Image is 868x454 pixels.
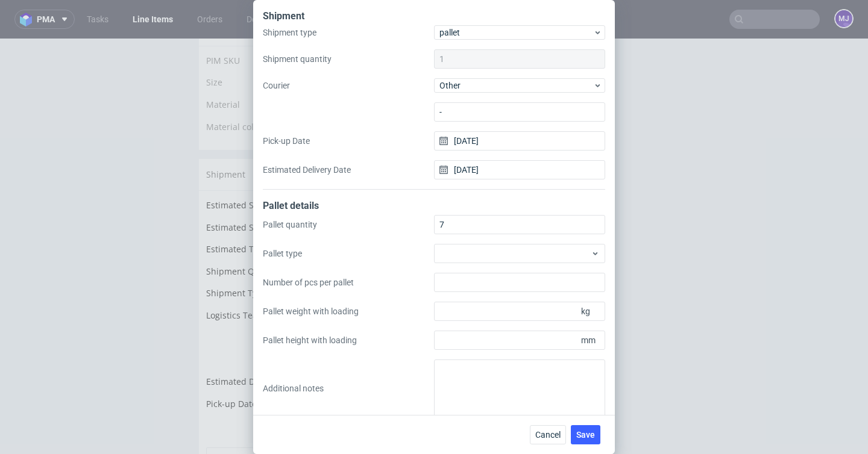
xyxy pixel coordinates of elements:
[206,270,357,297] td: Logistics Team Comment
[206,247,357,270] td: Shipment Type
[206,226,357,248] td: Shipment Quantity
[206,358,357,381] td: Pick-up Date
[455,16,515,28] a: ph-1286-12837
[263,247,434,260] label: Pallet type
[357,247,515,270] td: pallet
[263,219,434,231] label: Pallet quantity
[206,182,357,204] td: Estimated Shipment Cost
[357,182,515,204] td: Unknown
[206,38,222,49] span: Size
[263,164,434,176] label: Estimated Delivery Date
[263,53,434,65] label: Shipment quantity
[263,135,434,147] label: Pick-up Date
[489,82,515,94] span: Brown
[434,160,605,179] input: DD/MM/YYYY
[263,334,434,346] label: Pallet height with loading
[357,226,515,248] td: 1
[263,305,434,317] label: Pallet weight with loading
[425,60,515,72] span: Corrugated cardboard
[357,204,515,226] td: 0 kg
[357,336,515,358] td: [DATE]
[310,386,411,403] button: Resend "Shipment" email
[434,131,605,151] input: DD/MM/YYYY
[206,409,515,426] button: Hidedetails
[450,301,515,318] button: Update
[206,160,357,182] td: Estimated Shipment Quantity
[579,332,603,349] span: mm
[206,82,268,94] span: Material colour
[439,26,593,39] span: pallet
[263,276,434,288] label: Number of pcs per pallet
[206,336,357,358] td: Estimated Delivery Date
[357,160,515,182] td: Unknown
[206,204,357,226] td: Estimated Total weight
[263,10,605,25] div: Shipment
[263,26,434,39] label: Shipment type
[571,425,600,444] button: Save
[579,303,603,320] span: kg
[530,425,566,444] button: Cancel
[199,120,523,152] div: Shipment
[263,382,434,394] label: Additional notes
[263,79,434,92] label: Courier
[206,16,240,28] span: PIM SKU
[535,431,561,439] span: Cancel
[435,128,515,145] button: Manage shipments
[206,60,240,72] span: Material
[439,79,593,92] span: Other
[437,38,515,49] span: 42.8 x 30.9 x 8.6 cm
[263,199,605,215] div: Pallet details
[576,431,595,439] span: Save
[357,358,515,381] td: [DATE]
